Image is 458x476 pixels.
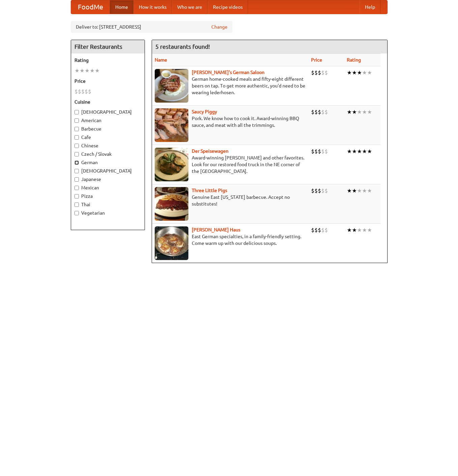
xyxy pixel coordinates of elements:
[74,152,79,156] input: Czech / Slovak
[357,226,362,234] li: ★
[88,88,91,95] li: $
[362,226,367,234] li: ★
[74,135,79,140] input: Cafe
[74,203,79,207] input: Thai
[71,40,145,53] h4: Filter Restaurants
[74,186,79,190] input: Mexican
[192,188,227,193] a: Three Little Pigs
[74,99,141,105] h5: Cuisine
[74,67,80,74] li: ★
[74,125,141,132] label: Barbecue
[172,0,208,14] a: Who we are
[352,69,357,76] li: ★
[325,148,328,155] li: $
[352,108,357,116] li: ★
[192,227,240,232] a: [PERSON_NAME] Haus
[314,187,318,194] li: $
[155,57,167,63] a: Name
[74,159,141,166] label: German
[74,144,79,148] input: Chinese
[318,108,321,116] li: $
[78,88,81,95] li: $
[362,148,367,155] li: ★
[192,70,265,75] a: [PERSON_NAME]'s German Saloon
[311,226,314,234] li: $
[74,118,79,123] input: American
[208,0,248,14] a: Recipe videos
[74,88,78,95] li: $
[90,67,95,74] li: ★
[155,226,188,260] img: kohlhaus.jpg
[314,69,318,76] li: $
[360,0,380,14] a: Help
[367,108,372,116] li: ★
[74,127,79,131] input: Barbecue
[357,108,362,116] li: ★
[347,148,352,155] li: ★
[314,226,318,234] li: $
[192,109,217,114] a: Saucy Piggy
[155,76,306,96] p: German home-cooked meals and fifty-eight different beers on tap. To get more authentic, you'd nee...
[352,226,357,234] li: ★
[321,108,325,116] li: $
[155,194,306,207] p: Genuine East [US_STATE] barbecue. Accept no substitutes!
[311,187,314,194] li: $
[321,148,325,155] li: $
[325,187,328,194] li: $
[318,187,321,194] li: $
[133,0,172,14] a: How it works
[74,194,79,198] input: Pizza
[74,211,79,215] input: Vegetarian
[74,109,141,115] label: [DEMOGRAPHIC_DATA]
[85,67,90,74] li: ★
[74,117,141,124] label: American
[155,108,188,142] img: saucy.jpg
[155,154,306,175] p: Award-winning [PERSON_NAME] and other favorites. Look for our restored food truck in the NE corne...
[74,151,141,157] label: Czech / Slovak
[321,226,325,234] li: $
[155,115,306,129] p: Pork. We know how to cook it. Award-winning BBQ sauce, and meat with all the trimmings.
[80,67,85,74] li: ★
[367,187,372,194] li: ★
[155,187,188,221] img: littlepigs.jpg
[74,177,79,182] input: Japanese
[325,69,328,76] li: $
[155,69,188,103] img: esthers.jpg
[321,187,325,194] li: $
[74,184,141,191] label: Mexican
[362,187,367,194] li: ★
[347,187,352,194] li: ★
[74,193,141,199] label: Pizza
[352,187,357,194] li: ★
[74,78,141,84] h5: Price
[74,168,141,174] label: [DEMOGRAPHIC_DATA]
[74,169,79,173] input: [DEMOGRAPHIC_DATA]
[352,148,357,155] li: ★
[367,226,372,234] li: ★
[74,176,141,183] label: Japanese
[74,160,79,165] input: German
[357,148,362,155] li: ★
[311,57,322,63] a: Price
[318,148,321,155] li: $
[81,88,85,95] li: $
[192,148,228,154] a: Der Speisewagen
[211,24,227,30] a: Change
[85,88,88,95] li: $
[155,43,210,50] ng-pluralize: 5 restaurants found!
[362,108,367,116] li: ★
[325,108,328,116] li: $
[74,210,141,216] label: Vegetarian
[311,69,314,76] li: $
[155,148,188,181] img: speisewagen.jpg
[314,148,318,155] li: $
[318,226,321,234] li: $
[347,69,352,76] li: ★
[95,67,100,74] li: ★
[321,69,325,76] li: $
[71,0,110,14] a: FoodMe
